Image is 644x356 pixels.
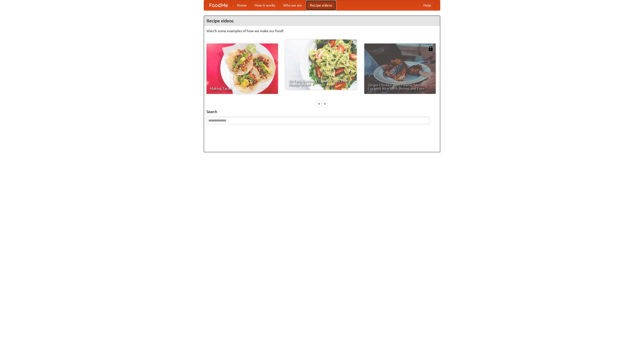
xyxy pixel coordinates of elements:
div: « [317,100,321,107]
a: How it works [251,0,279,10]
a: Help [419,0,435,10]
span: An Easy, Summery Tomato Pasta That's Ready for Fall [289,79,353,86]
a: Who we are [279,0,306,10]
a: An Easy, Summery Tomato Pasta That's Ready for Fall [285,39,357,90]
a: FoodMe [204,0,233,10]
h5: Search [207,109,437,114]
p: Watch some examples of how we make our food! [207,28,437,33]
a: Home [233,0,251,10]
h4: Recipe videos [204,16,440,26]
a: Recipe videos [306,0,336,10]
img: 483408.png [428,46,433,51]
a: Making Tacos [207,44,278,94]
div: » [323,100,327,107]
span: Making Tacos [210,87,274,90]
